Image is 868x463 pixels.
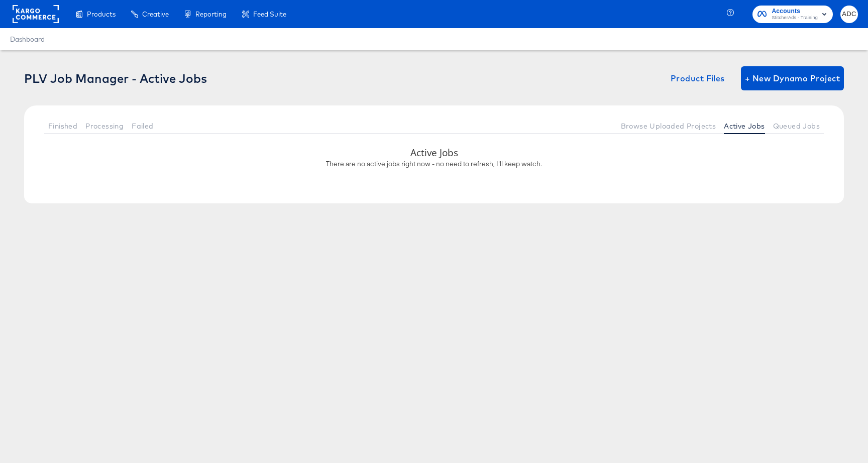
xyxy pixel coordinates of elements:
[772,14,818,22] span: StitcherAds - Training
[621,122,716,130] span: Browse Uploaded Projects
[87,10,116,18] span: Products
[752,6,833,23] button: AccountsStitcherAds - Training
[34,159,834,169] p: There are no active jobs right now - no need to refresh, I'll keep watch.
[85,122,124,130] span: Processing
[24,71,207,85] div: PLV Job Manager - Active Jobs
[840,6,858,23] button: ADC
[195,10,227,18] span: Reporting
[253,10,286,18] span: Feed Suite
[132,122,153,130] span: Failed
[48,122,77,130] span: Finished
[59,146,809,159] h3: Active Jobs
[772,6,818,17] span: Accounts
[10,35,45,43] a: Dashboard
[745,71,840,85] span: + New Dynamo Project
[773,122,820,130] span: Queued Jobs
[741,66,844,90] button: + New Dynamo Project
[667,66,729,90] button: Product Files
[671,71,725,85] span: Product Files
[142,10,169,18] span: Creative
[724,122,765,130] span: Active Jobs
[844,9,854,20] span: ADC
